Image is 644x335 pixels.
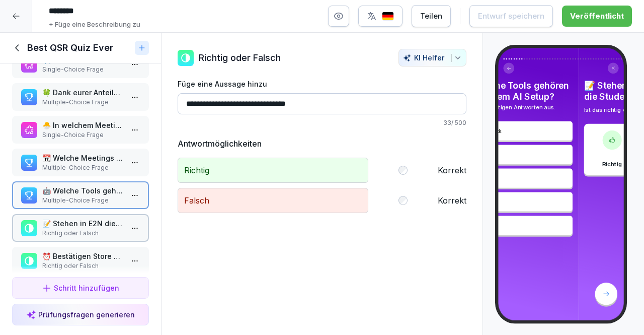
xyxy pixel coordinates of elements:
[27,42,113,54] h1: Best QSR Quiz Ever
[478,222,570,229] p: Bounti
[412,5,451,27] button: Teilen
[403,53,462,62] div: KI Helfer
[478,198,570,206] p: Google
[12,214,149,242] div: 📝 Stehen in E2N die Studenlöhne?Richtig oder Falsch
[178,188,368,213] p: Falsch
[49,20,140,30] p: + Füge eine Beschreibung zu
[12,116,149,144] div: 🐣 In welchem Meeting bespreche ich "People" Themen mit HR (als RM)Single-Choice Frage
[12,304,149,325] button: Prüfungsfragen generieren
[12,50,149,78] div: ✈️ Wie oft besucht man die Stores in seinem Portfolio?Single-Choice Frage
[42,283,119,293] div: Schritt hinzufügen
[42,87,123,98] p: 🍀 Dank eurer Anteile seid Ihr Besitzer der Stores. Was bedeutet das?
[26,309,135,320] div: Prüfungsfragen generieren
[178,79,466,89] label: Füge eine Aussage hinzu
[438,194,466,207] label: Korrekt
[42,251,123,261] p: ⏰ Bestätigen Store Manager die Arbeitszeiten in E2N ?
[199,51,281,64] p: Richtig oder Falsch
[562,6,632,27] button: Veröffentlicht
[42,120,123,130] p: 🐣 In welchem Meeting bespreche ich "People" Themen mit HR (als RM)
[478,151,570,158] p: Airtable
[398,49,466,66] button: KI Helfer
[42,153,123,163] p: 📆 Welche Meetings gehören zu einem Regional Manager?
[42,163,123,172] p: Multiple-Choice Frage
[570,11,624,22] div: Veröffentlicht
[478,11,544,22] div: Entwurf speichern
[478,127,570,135] p: Langdock
[460,80,573,102] h4: 🤖 Welche Tools gehören zu unserem AI Setup?
[178,118,466,127] p: 33 / 500
[42,229,123,238] p: Richtig oder Falsch
[12,149,149,176] div: 📆 Welche Meetings gehören zu einem Regional Manager?Multiple-Choice Frage
[42,218,123,229] p: 📝 Stehen in E2N die Studenlöhne?
[478,174,570,182] p: Notion
[178,138,466,150] h5: Antwortmöglichkeiten
[42,130,123,140] p: Single-Choice Frage
[12,83,149,111] div: 🍀 Dank eurer Anteile seid Ihr Besitzer der Stores. Was bedeutet das?Multiple-Choice Frage
[12,181,149,209] div: 🤖 Welche Tools gehören zu unserem AI Setup?Multiple-Choice Frage
[438,164,466,176] label: Korrekt
[420,11,442,22] div: Teilen
[12,247,149,275] div: ⏰ Bestätigen Store Manager die Arbeitszeiten in E2N ?Richtig oder Falsch
[42,185,123,196] p: 🤖 Welche Tools gehören zu unserem AI Setup?
[42,98,123,107] p: Multiple-Choice Frage
[460,103,573,111] p: Wähle die richtigen Antworten aus.
[42,196,123,205] p: Multiple-Choice Frage
[469,5,553,27] button: Entwurf speichern
[602,160,622,168] p: Richtig
[178,158,368,183] p: Richtig
[12,277,149,299] button: Schritt hinzufügen
[42,65,123,74] p: Single-Choice Frage
[382,12,394,21] img: de.svg
[42,261,123,271] p: Richtig oder Falsch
